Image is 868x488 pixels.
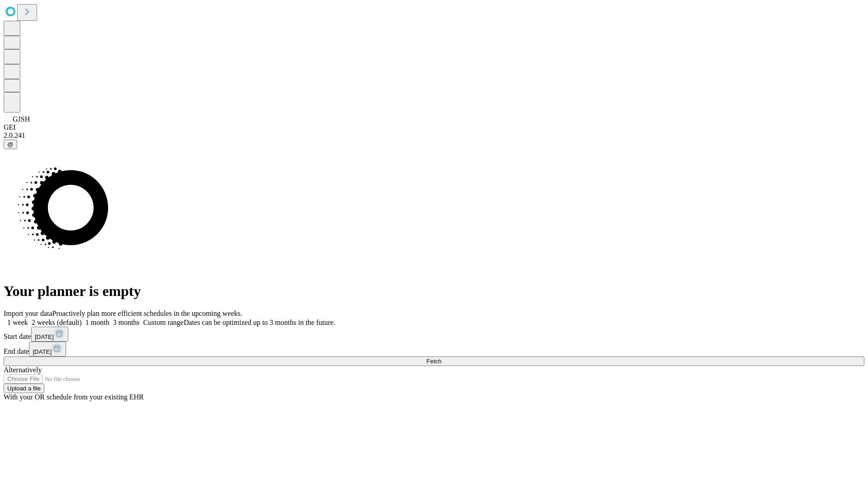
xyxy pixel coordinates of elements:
span: 2 weeks (default) [32,319,82,326]
span: Custom range [143,319,184,326]
span: 1 month [85,319,109,326]
span: With your OR schedule from your existing EHR [4,393,144,401]
div: GEI [4,123,864,131]
span: 1 week [7,319,28,326]
button: @ [4,140,17,149]
span: [DATE] [33,348,52,355]
button: Fetch [4,357,864,366]
span: Fetch [426,358,441,365]
h1: Your planner is empty [4,283,864,300]
span: [DATE] [35,333,54,340]
button: [DATE] [31,327,68,342]
div: Start date [4,327,864,342]
span: Import your data [4,310,52,317]
button: [DATE] [29,342,66,357]
span: Dates can be optimized up to 3 months in the future. [184,319,335,326]
span: @ [7,141,14,148]
span: Alternatively [4,366,42,374]
span: GJSH [13,115,30,123]
button: Upload a file [4,384,44,393]
span: 3 months [113,319,140,326]
div: End date [4,342,864,357]
div: 2.0.241 [4,131,864,140]
span: Proactively plan more efficient schedules in the upcoming weeks. [52,310,242,317]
